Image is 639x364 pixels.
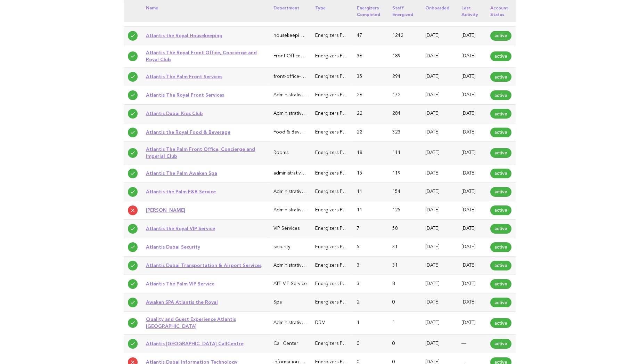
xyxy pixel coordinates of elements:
[353,141,388,164] td: 18
[315,151,363,155] span: Energizers Participant
[457,123,486,141] td: [DATE]
[421,141,457,164] td: [DATE]
[421,334,457,353] td: [DATE]
[457,45,486,68] td: [DATE]
[353,275,388,293] td: 3
[146,262,262,268] a: Atlantis Dubai Transportation & Airport Services
[146,281,214,286] a: Atlantis The Palm VIP Service
[388,27,421,45] td: 1242
[388,68,421,86] td: 294
[421,312,457,334] td: [DATE]
[421,220,457,238] td: [DATE]
[388,86,421,105] td: 172
[273,74,333,79] span: front-office-guest-services
[388,141,421,164] td: 111
[421,293,457,312] td: [DATE]
[388,105,421,123] td: 284
[421,183,457,201] td: [DATE]
[457,68,486,86] td: [DATE]
[388,293,421,312] td: 0
[146,74,222,79] a: Atlantis The Palm Front Services
[273,93,402,97] span: Administrative & General (Executive Office, HR, IT, Finance)
[421,275,457,293] td: [DATE]
[273,300,282,305] span: Spa
[457,293,486,312] td: [DATE]
[490,72,511,82] span: active
[353,86,388,105] td: 26
[457,105,486,123] td: [DATE]
[353,220,388,238] td: 7
[388,257,421,275] td: 31
[388,45,421,68] td: 189
[146,170,217,176] a: Atlantis The Palm Awaken Spa
[353,238,388,257] td: 5
[388,201,421,219] td: 125
[388,334,421,353] td: 0
[273,245,290,249] span: security
[315,171,363,176] span: Energizers Participant
[421,257,457,275] td: [DATE]
[353,164,388,183] td: 15
[146,50,257,62] a: Atlantis The Royal Front Office, Concierge and Royal Club
[353,123,388,141] td: 22
[490,318,511,328] span: active
[490,169,511,178] span: active
[421,68,457,86] td: [DATE]
[490,51,511,61] span: active
[490,261,511,270] span: active
[353,312,388,334] td: 1
[273,54,361,58] span: Front Office, Concierge and Royal Club
[421,45,457,68] td: [DATE]
[457,183,486,201] td: [DATE]
[146,207,185,213] a: [PERSON_NAME]
[457,312,486,334] td: [DATE]
[146,33,222,38] a: Atlantis the Royal Housekeeping
[353,257,388,275] td: 3
[273,151,288,155] span: Rooms
[315,341,363,346] span: Energizers Participant
[146,92,224,98] a: Atlantis The Royal Front Services
[388,183,421,201] td: 154
[315,321,326,325] span: DRM
[273,33,323,38] span: housekeeping-laundry
[490,187,511,197] span: active
[490,128,511,137] span: active
[490,224,511,234] span: active
[490,242,511,252] span: active
[353,105,388,123] td: 22
[353,68,388,86] td: 35
[315,130,363,135] span: Energizers Participant
[146,146,255,159] a: Atlantis The Palm Front Office, Concierge and Imperial Club
[146,316,236,329] a: Quality and Guest Experience Atlantis [GEOGRAPHIC_DATA]
[490,339,511,349] span: active
[457,27,486,45] td: [DATE]
[315,282,363,286] span: Energizers Participant
[353,45,388,68] td: 36
[146,341,244,346] a: Atlantis [GEOGRAPHIC_DATA] CallCentre
[273,208,402,212] span: Administrative & General (Executive Office, HR, IT, Finance)
[388,123,421,141] td: 323
[273,226,300,231] span: VIP Services
[273,282,307,286] span: ATP VIP Service
[146,226,215,231] a: Atlantis the Royal VIP Service
[457,238,486,257] td: [DATE]
[315,54,363,58] span: Energizers Participant
[421,164,457,183] td: [DATE]
[421,238,457,257] td: [DATE]
[388,275,421,293] td: 8
[273,263,402,268] span: Administrative & General (Executive Office, HR, IT, Finance)
[490,31,511,41] span: active
[146,189,216,194] a: Atlantis the Palm F&B Service
[457,275,486,293] td: [DATE]
[315,208,363,212] span: Energizers Participant
[457,334,486,353] td: —
[490,148,511,158] span: active
[315,74,363,79] span: Energizers Participant
[146,299,218,305] a: Awaken SPA Atlantis the Royal
[315,245,363,249] span: Energizers Participant
[388,220,421,238] td: 58
[388,164,421,183] td: 119
[457,86,486,105] td: [DATE]
[273,171,388,176] span: administrative-general-executive-office-hr-it-finance
[490,90,511,100] span: active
